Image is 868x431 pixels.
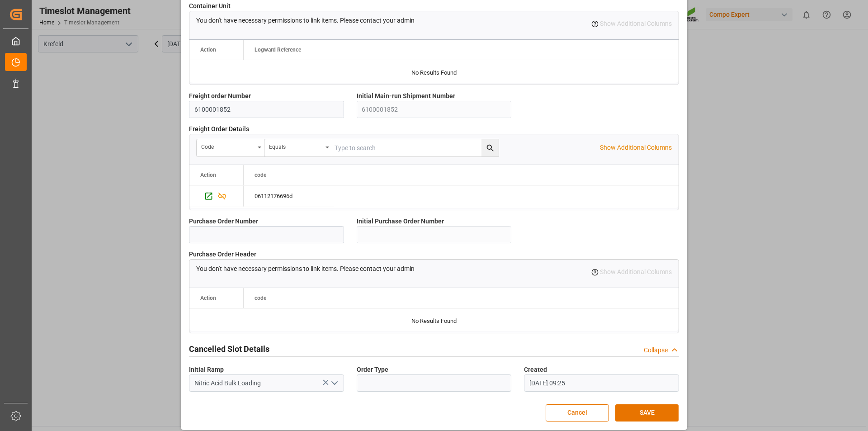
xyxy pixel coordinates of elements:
span: Freight order Number [189,91,251,101]
div: Press SPACE to select this row. [244,185,334,207]
input: Type to search/select [189,374,344,392]
span: Logward Reference [255,47,301,53]
span: Initial Main-run Shipment Number [357,91,455,101]
button: Cancel [546,404,609,422]
span: Container Unit [189,1,231,11]
input: DD.MM.YYYY HH:MM [524,374,679,392]
span: Initial Ramp [189,365,224,374]
span: Purchase Order Number [189,217,258,226]
span: Created [524,365,547,374]
p: You don't have necessary permissions to link items. Please contact your admin [196,16,415,25]
span: Purchase Order Header [189,250,256,259]
div: Action [200,47,216,53]
span: Freight Order Details [189,124,249,134]
div: Action [200,172,216,178]
div: 06112176696d [244,185,334,207]
div: Press SPACE to select this row. [189,185,244,207]
button: SAVE [615,404,679,422]
div: Equals [269,141,322,151]
input: Type to search [332,139,499,156]
span: code [255,295,266,301]
p: You don't have necessary permissions to link items. Please contact your admin [196,264,415,274]
div: Action [200,295,216,301]
button: search button [481,139,499,156]
span: code [255,172,266,178]
p: Show Additional Columns [600,143,672,152]
button: open menu [327,376,340,390]
button: open menu [197,139,264,156]
span: Initial Purchase Order Number [357,217,444,226]
div: code [201,141,255,151]
span: Order Type [357,365,388,374]
div: Collapse [644,346,668,355]
button: open menu [264,139,332,156]
h2: Cancelled Slot Details [189,343,269,355]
